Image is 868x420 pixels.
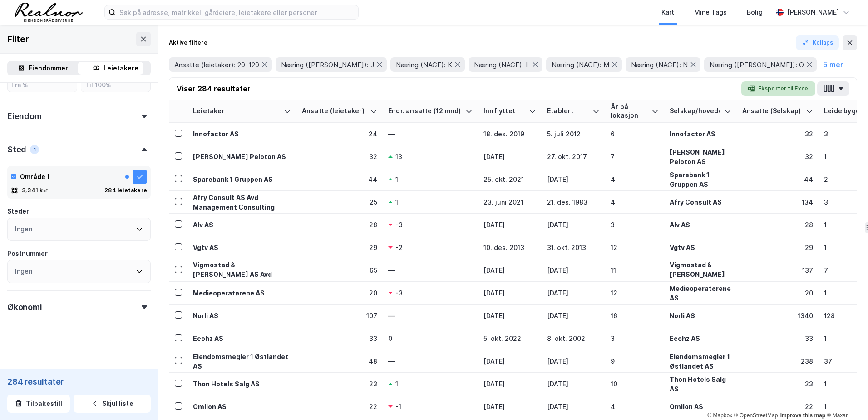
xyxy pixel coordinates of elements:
[483,265,536,275] div: [DATE]
[7,144,26,155] div: Sted
[193,193,291,212] div: Afry Consult AS Avd Management Consulting
[483,129,536,139] div: 18. des. 2019
[193,402,291,411] div: Omilon AS
[281,60,374,69] span: Næring ([PERSON_NAME]): J
[302,311,377,320] div: 107
[483,220,536,230] div: [DATE]
[742,379,813,389] div: 23
[483,197,536,207] div: 23. juni 2021
[820,59,846,70] button: 5 mer
[30,145,39,154] div: 1
[302,220,377,230] div: 28
[670,147,731,166] div: [PERSON_NAME] Peloton AS
[193,243,291,252] div: Vgtv AS
[611,220,659,230] div: 3
[742,265,813,275] div: 137
[396,60,452,69] span: Næring (NACE): K
[302,402,377,411] div: 22
[193,260,291,289] div: Vigmostad & [PERSON_NAME] AS Avd [GEOGRAPHIC_DATA]
[169,39,207,46] div: Aktive filtere
[823,376,868,420] div: Kontrollprogram for chat
[104,187,147,194] div: 284 leietakere
[742,197,813,207] div: 134
[302,107,366,115] div: Ansatte (leietaker)
[388,265,473,275] div: —
[796,35,839,50] button: Kollaps
[547,152,600,161] div: 27. okt. 2017
[395,288,403,298] div: -3
[7,32,29,46] div: Filter
[483,402,536,411] div: [DATE]
[15,266,32,277] div: Ingen
[547,356,600,366] div: [DATE]
[611,311,659,320] div: 16
[483,356,536,366] div: [DATE]
[547,334,600,343] div: 8. okt. 2002
[395,175,398,184] div: 1
[388,311,473,320] div: —
[780,412,825,419] a: Improve this map
[7,111,42,122] div: Eiendom
[193,107,280,115] div: Leietaker
[7,248,48,259] div: Postnummer
[302,379,377,389] div: 23
[707,412,732,419] a: Mapbox
[193,220,291,230] div: Alv AS
[747,7,763,18] div: Bolig
[670,243,731,252] div: Vgtv AS
[302,288,377,298] div: 20
[483,311,536,320] div: [DATE]
[611,152,659,161] div: 7
[7,302,42,313] div: Økonomi
[670,220,731,230] div: Alv AS
[302,152,377,161] div: 32
[547,265,600,275] div: [DATE]
[670,107,720,115] div: Selskap/hovedenhet
[670,375,731,394] div: Thon Hotels Salg AS
[483,152,536,161] div: [DATE]
[787,7,839,18] div: [PERSON_NAME]
[547,107,589,115] div: Etablert
[302,129,377,139] div: 24
[193,129,291,139] div: Innofactor AS
[15,3,83,22] img: realnor-logo.934646d98de889bb5806.png
[483,107,525,115] div: Innflyttet
[670,170,731,189] div: Sparebank 1 Gruppen AS
[547,288,600,298] div: [DATE]
[611,197,659,207] div: 4
[742,152,813,161] div: 32
[7,206,29,217] div: Steder
[193,311,291,320] div: Norli AS
[611,103,648,120] div: År på lokasjon
[694,7,727,18] div: Mine Tags
[388,356,473,366] div: —
[742,334,813,343] div: 33
[742,288,813,298] div: 20
[395,402,401,411] div: -1
[395,197,398,207] div: 1
[483,243,536,252] div: 10. des. 2013
[388,129,473,139] div: —
[302,243,377,252] div: 29
[193,288,291,298] div: Medieoperatørene AS
[547,175,600,184] div: [DATE]
[611,243,659,252] div: 12
[670,352,731,371] div: Eiendomsmegler 1 Østlandet AS
[302,334,377,343] div: 33
[611,288,659,298] div: 12
[742,175,813,184] div: 44
[547,197,600,207] div: 21. des. 1983
[611,265,659,275] div: 11
[193,175,291,184] div: Sparebank 1 Gruppen AS
[670,284,731,303] div: Medieoperatørene AS
[631,60,688,69] span: Næring (NACE): N
[742,107,802,115] div: Ansatte (Selskap)
[302,265,377,275] div: 65
[302,197,377,207] div: 25
[20,171,50,182] div: Område 1
[395,243,403,252] div: -2
[547,402,600,411] div: [DATE]
[661,7,674,18] div: Kart
[483,379,536,389] div: [DATE]
[823,376,868,420] iframe: Chat Widget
